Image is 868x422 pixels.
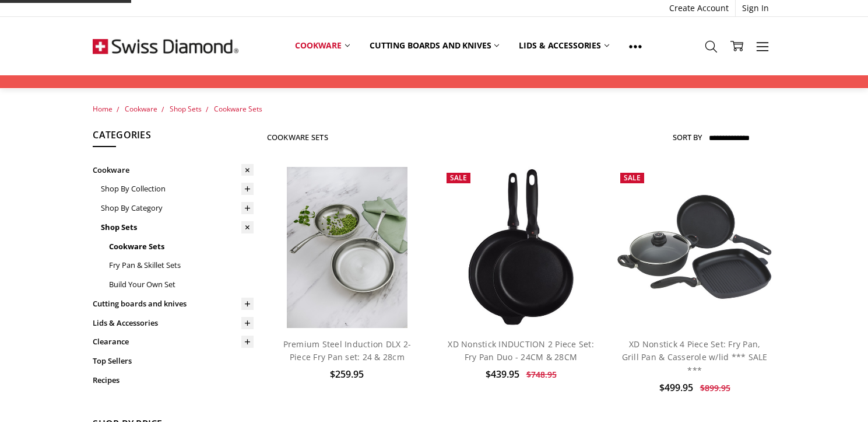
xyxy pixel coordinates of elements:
a: Lids & Accessories [93,313,254,333]
span: $499.95 [659,381,693,394]
a: Cookware Sets [109,237,254,256]
a: Show All [619,33,652,59]
a: Shop By Category [101,198,254,218]
h5: Categories [93,128,254,148]
span: Sale [450,173,467,183]
a: Shop Sets [101,218,254,237]
a: Top Sellers [93,351,254,371]
span: $259.95 [330,368,364,381]
img: XD Nonstick INDUCTION 2 Piece Set: Fry Pan Duo - 24CM & 28CM [465,167,577,328]
span: Sale [624,173,641,183]
h1: Cookware Sets [267,132,328,142]
a: Clearance [93,332,254,351]
a: Cookware [285,33,360,58]
a: Shop By Collection [101,179,254,198]
a: Home [93,104,113,114]
a: Fry Pan & Skillet Sets [109,256,254,275]
a: Cookware Sets [214,104,262,114]
span: $439.95 [486,368,519,381]
a: XD Nonstick INDUCTION 2 Piece Set: Fry Pan Duo - 24CM & 28CM [441,167,602,328]
img: Premium steel DLX 2pc fry pan set (28 and 24cm) life style shot [287,167,407,328]
img: XD Nonstick 4 Piece Set: Fry Pan, Grill Pan & Casserole w/lid *** SALE *** [614,192,775,302]
a: Lids & Accessories [509,33,619,58]
span: $899.95 [700,382,730,393]
span: $748.95 [526,369,557,380]
a: Premium Steel Induction DLX 2-Piece Fry Pan set: 24 & 28cm [283,339,412,362]
a: XD Nonstick 4 Piece Set: Fry Pan, Grill Pan & Casserole w/lid *** SALE *** [622,339,768,376]
a: Cutting boards and knives [360,33,509,58]
label: Sort By [673,128,702,147]
a: Cookware [93,161,254,180]
img: Free Shipping On Every Order [93,17,238,75]
a: Premium steel DLX 2pc fry pan set (28 and 24cm) life style shot [267,167,428,328]
a: XD Nonstick 4 Piece Set: Fry Pan, Grill Pan & Casserole w/lid *** SALE *** [614,167,775,328]
a: XD Nonstick INDUCTION 2 Piece Set: Fry Pan Duo - 24CM & 28CM [448,339,594,362]
a: Cutting boards and knives [93,294,254,313]
a: Build Your Own Set [109,275,254,294]
a: Shop Sets [170,104,202,114]
a: Recipes [93,371,254,390]
a: Cookware [125,104,157,114]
